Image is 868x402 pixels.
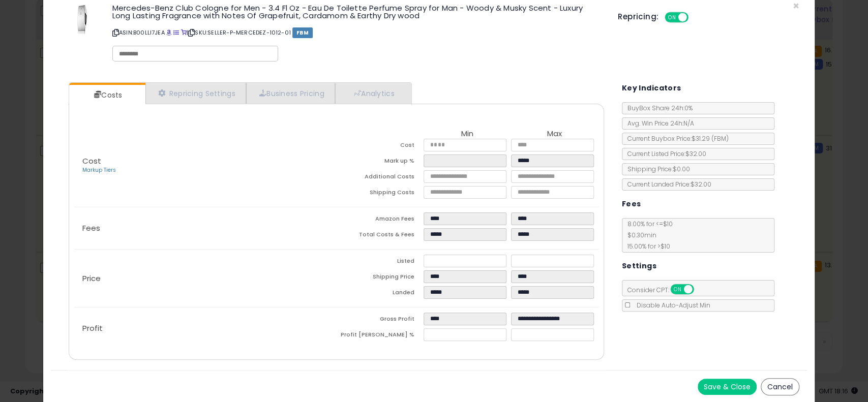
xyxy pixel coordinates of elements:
td: Amazon Fees [336,212,424,228]
h5: Key Indicators [622,82,681,95]
h3: Mercedes-Benz Club Cologne for Men - 3.4 Fl Oz - Eau De Toilette Perfume Spray for Man - Woody & ... [112,4,603,19]
p: ASIN: B00LLI7JEA | SKU: SELLER-P-MERCEDEZ-1012-01 [112,24,603,41]
button: Save & Close [698,379,757,395]
td: Cost [336,139,424,154]
span: 8.00 % for <= $10 [622,220,673,251]
td: Profit [PERSON_NAME] % [336,328,424,344]
a: Your listing only [181,28,187,37]
h5: Fees [622,198,641,210]
a: BuyBox page [166,28,172,37]
th: Min [424,130,511,139]
span: Consider CPT: [622,286,707,294]
p: Profit [74,324,336,332]
td: Total Costs & Fees [336,228,424,244]
span: Current Landed Price: $32.00 [622,180,711,189]
td: Landed [336,286,424,302]
a: Analytics [335,83,410,104]
td: Listed [336,255,424,270]
span: OFF [692,285,708,294]
a: All offer listings [173,28,179,37]
img: 31jZWjBs77L._SL60_.jpg [67,4,97,35]
td: Mark up % [336,154,424,170]
button: Cancel [761,378,799,395]
a: Markup Tiers [82,166,116,174]
td: Shipping Price [336,270,424,286]
span: Disable Auto-Adjust Min [632,301,710,310]
span: $0.30 min [622,231,656,239]
span: ON [671,285,684,294]
span: Shipping Price: $0.00 [622,165,690,173]
span: Current Listed Price: $32.00 [622,149,706,158]
span: ( FBM ) [711,134,729,143]
p: Cost [74,157,336,174]
td: Additional Costs [336,170,424,186]
h5: Repricing: [618,13,659,21]
a: Business Pricing [246,83,335,104]
span: Current Buybox Price: [622,134,729,143]
h5: Settings [622,260,656,272]
span: OFF [687,13,703,22]
a: Repricing Settings [145,83,246,104]
span: Avg. Win Price 24h: N/A [622,119,694,128]
span: BuyBox Share 24h: 0% [622,104,693,112]
span: ON [666,13,678,22]
th: Max [511,130,598,139]
p: Price [74,274,336,283]
span: $31.29 [692,134,729,143]
a: Costs [69,85,144,105]
span: FBM [292,27,313,38]
td: Gross Profit [336,313,424,328]
td: Shipping Costs [336,186,424,202]
p: Fees [74,224,336,232]
span: 15.00 % for > $10 [622,242,670,251]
